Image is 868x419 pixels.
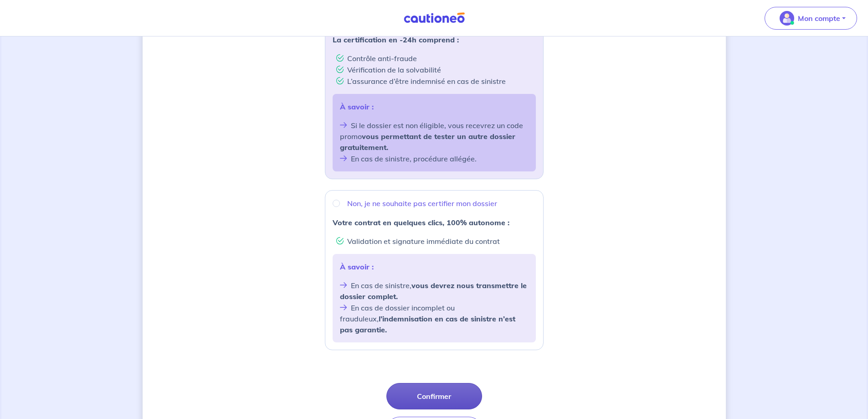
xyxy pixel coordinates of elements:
[340,279,529,302] li: En cas de sinistre,
[340,153,529,164] li: En cas de sinistre, procédure allégée.
[340,281,527,301] strong: vous devrez nous transmettre le dossier complet.
[333,35,459,44] strong: La certification en -24h comprend :
[340,314,515,334] strong: l’indemnisation en cas de sinistre n’est pas garantie.
[340,302,529,335] li: En cas de dossier incomplet ou frauduleux,
[333,218,509,227] strong: Votre contrat en quelques clics, 100% autonome :
[336,52,536,64] li: Contrôle anti-fraude
[400,12,468,24] img: Cautioneo
[386,383,482,409] button: Confirmer
[780,11,794,26] img: illu_account_valid_menu.svg
[340,102,374,111] strong: À savoir :
[336,235,536,247] li: Validation et signature immédiate du contrat
[340,132,515,152] strong: vous permettant de tester un autre dossier gratuitement.
[336,64,536,75] li: Vérification de la solvabilité
[347,198,497,209] p: Non, je ne souhaite pas certifier mon dossier
[340,262,374,271] strong: À savoir :
[340,119,529,153] li: Si le dossier est non éligible, vous recevrez un code promo
[798,13,840,24] p: Mon compte
[336,75,536,87] li: L’assurance d’être indemnisé en cas de sinistre
[765,7,857,30] button: illu_account_valid_menu.svgMon compte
